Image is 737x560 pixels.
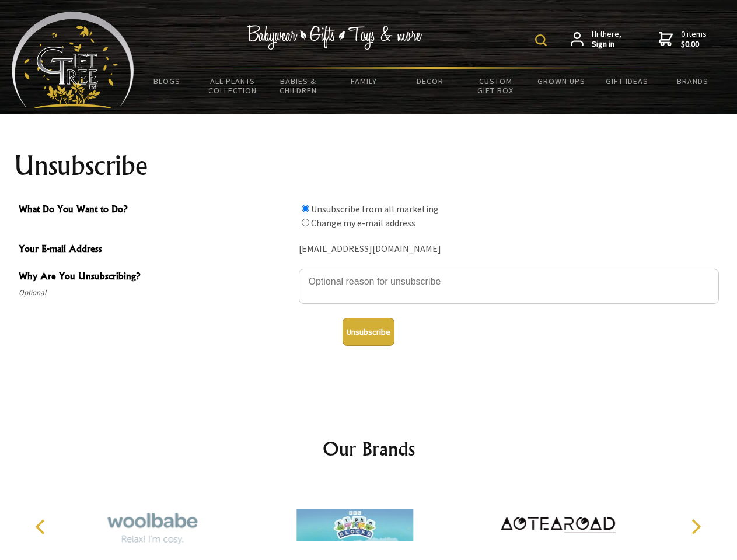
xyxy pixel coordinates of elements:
[134,69,200,93] a: BLOGS
[311,203,439,215] label: Unsubscribe from all marketing
[266,69,331,103] a: Babies & Children
[12,12,134,108] img: Babyware - Gifts - Toys and more...
[19,202,293,219] span: What Do You Want to Do?
[302,205,309,212] input: What Do You Want to Do?
[299,269,719,304] textarea: Why Are You Unsubscribing?
[681,29,707,50] span: 0 items
[594,69,660,93] a: Gift Ideas
[681,39,707,50] strong: $0.00
[592,39,621,50] strong: Sign in
[247,25,422,50] img: Babywear - Gifts - Toys & more
[571,29,621,50] a: Hi there,Sign in
[343,318,394,346] button: Unsubscribe
[311,217,415,229] label: Change my e-mail address
[659,29,707,50] a: 0 items$0.00
[200,69,266,103] a: All Plants Collection
[683,514,708,540] button: Next
[397,69,463,93] a: Decor
[463,69,529,103] a: Custom Gift Box
[302,219,309,226] input: What Do You Want to Do?
[19,242,293,258] span: Your E-mail Address
[331,69,397,93] a: Family
[535,34,547,46] img: product search
[19,269,293,286] span: Why Are You Unsubscribing?
[528,69,594,93] a: Grown Ups
[19,286,293,300] span: Optional
[299,240,719,258] div: [EMAIL_ADDRESS][DOMAIN_NAME]
[660,69,726,93] a: Brands
[14,152,724,180] h1: Unsubscribe
[23,435,714,463] h2: Our Brands
[29,514,55,540] button: Previous
[592,29,621,50] span: Hi there,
